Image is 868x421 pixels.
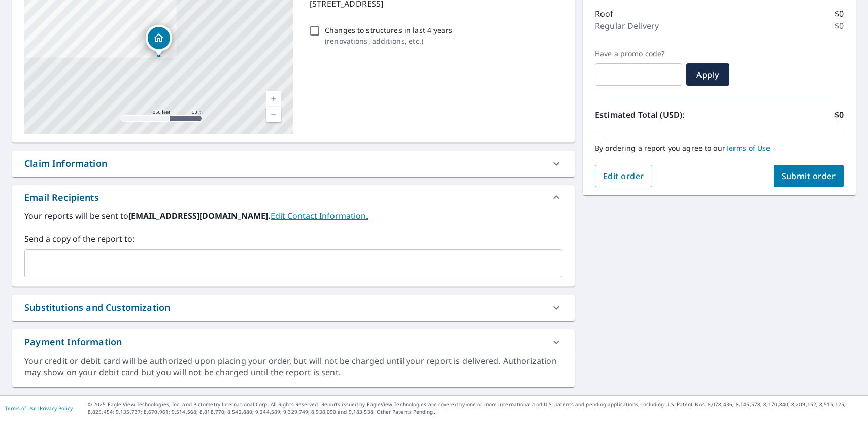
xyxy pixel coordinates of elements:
[12,185,575,209] div: Email Recipients
[725,143,771,153] a: Terms of Use
[128,210,271,221] b: [EMAIL_ADDRESS][DOMAIN_NAME].
[595,49,682,58] label: Have a promo code?
[774,165,844,187] button: Submit order
[266,91,281,107] a: Current Level 17, Zoom In
[782,170,836,182] span: Submit order
[271,210,368,221] a: EditContactInfo
[88,401,863,416] p: © 2025 Eagle View Technologies, Inc. and Pictometry International Corp. All Rights Reserved. Repo...
[595,20,659,32] p: Regular Delivery
[266,107,281,122] a: Current Level 17, Zoom Out
[24,301,170,314] div: Substitutions and Customization
[686,63,729,86] button: Apply
[595,8,614,20] p: Roof
[12,151,575,177] div: Claim Information
[24,191,99,204] div: Email Recipients
[325,36,452,46] p: ( renovations, additions, etc. )
[325,25,452,36] p: Changes to structures in last 4 years
[595,144,844,153] p: By ordering a report you agree to our
[40,405,73,412] a: Privacy Policy
[694,69,721,80] span: Apply
[834,109,844,121] p: $0
[603,170,644,182] span: Edit order
[146,25,172,56] div: Dropped pin, building 1, Residential property, 405 9th Ave SE Stanley, ND 58784
[5,405,73,411] p: |
[12,329,575,355] div: Payment Information
[24,209,562,222] label: Your reports will be sent to
[12,295,575,321] div: Substitutions and Customization
[595,165,652,187] button: Edit order
[24,233,562,245] label: Send a copy of the report to:
[5,405,37,412] a: Terms of Use
[834,8,844,20] p: $0
[834,20,844,32] p: $0
[595,109,719,121] p: Estimated Total (USD):
[24,355,562,378] div: Your credit or debit card will be authorized upon placing your order, but will not be charged unt...
[24,335,122,349] div: Payment Information
[24,157,107,170] div: Claim Information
